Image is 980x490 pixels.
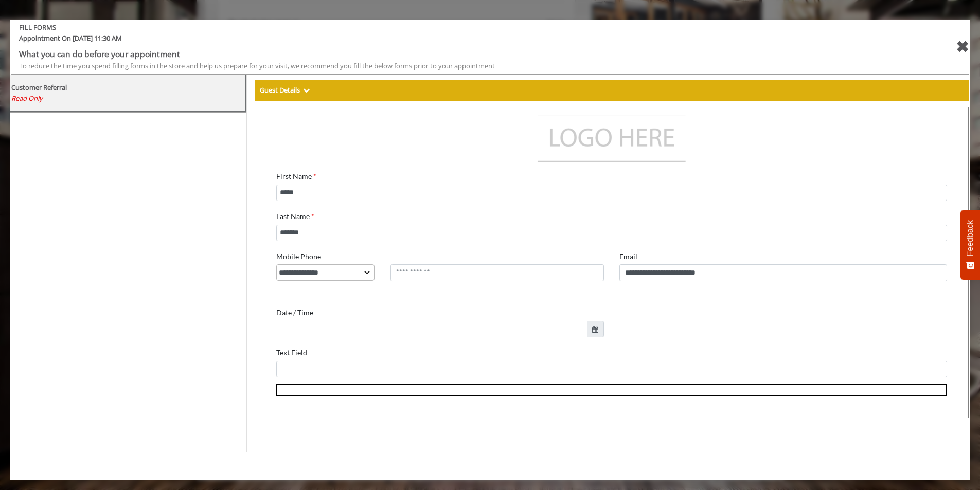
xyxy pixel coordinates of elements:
span: Feedback [966,220,975,256]
span: Show [303,85,310,95]
b: FILL FORMS [11,22,887,33]
div: Guest Details Show [255,80,969,101]
button: Feedback - Show survey [960,210,980,280]
label: Last Name [14,93,52,110]
span: Read Only [11,94,43,103]
b: What you can do before your appointment [19,48,180,60]
label: First Name [14,53,54,70]
iframe: formsViewWeb [255,107,969,418]
label: Text Field [14,229,45,246]
b: Customer Referral [11,83,67,92]
b: Guest Details [260,85,300,95]
label: Mobile Phone [14,133,59,150]
label: Date / Time [14,189,51,206]
label: Email [357,133,375,150]
div: To reduce the time you spend filling forms in the store and help us prepare for your visit, we re... [19,61,880,71]
div: close forms [956,34,969,59]
span: Appointment On [DATE] 11:30 AM [11,33,887,48]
